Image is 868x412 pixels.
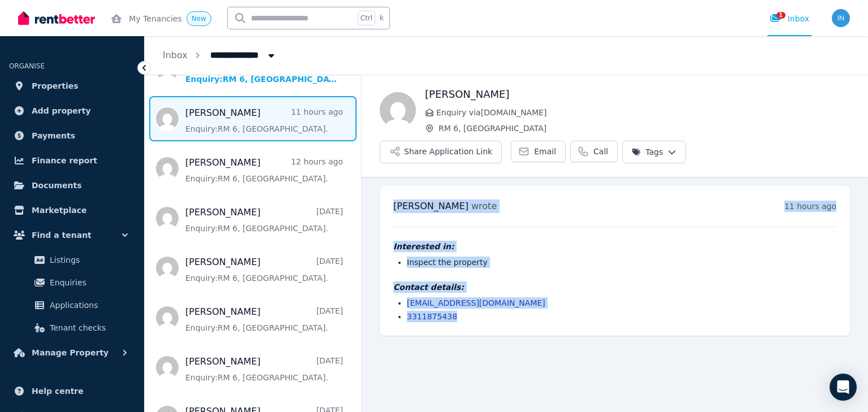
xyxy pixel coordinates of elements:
[32,129,75,142] span: Payments
[393,201,468,211] span: [PERSON_NAME]
[425,86,850,102] h1: [PERSON_NAME]
[185,106,343,135] a: [PERSON_NAME]11 hours agoEnquiry:RM 6, [GEOGRAPHIC_DATA].
[32,228,92,242] span: Find a tenant
[192,15,206,23] span: New
[32,79,79,93] span: Properties
[832,9,850,27] img: info@museliving.com.au
[471,201,497,211] span: wrote
[185,305,343,333] a: [PERSON_NAME][DATE]Enquiry:RM 6, [GEOGRAPHIC_DATA].
[393,241,836,252] h4: Interested in:
[770,13,809,24] div: Inbox
[14,249,131,271] a: Listings
[593,146,608,157] span: Call
[185,255,343,284] a: [PERSON_NAME][DATE]Enquiry:RM 6, [GEOGRAPHIC_DATA].
[9,99,135,122] a: Add property
[9,75,135,97] a: Properties
[9,341,135,364] button: Manage Property
[50,321,126,335] span: Tenant checks
[632,146,663,158] span: Tags
[50,276,126,289] span: Enquiries
[9,174,135,197] a: Documents
[407,257,836,268] li: Inspect the property
[32,384,84,398] span: Help centre
[830,374,857,401] div: Open Intercom Messenger
[14,294,131,316] a: Applications
[32,179,82,192] span: Documents
[185,156,343,184] a: [PERSON_NAME]12 hours agoEnquiry:RM 6, [GEOGRAPHIC_DATA].
[9,199,135,222] a: Marketplace
[784,202,836,211] time: 11 hours ago
[14,271,131,294] a: Enquiries
[32,154,97,167] span: Finance report
[407,312,457,321] a: 3311875438
[9,380,135,402] a: Help centre
[14,316,131,339] a: Tenant checks
[380,141,502,163] button: Share Application Link
[436,107,850,118] span: Enquiry via [DOMAIN_NAME]
[380,92,416,128] img: Anna scotoni
[776,12,785,19] span: 1
[9,62,45,70] span: ORGANISE
[185,206,343,234] a: [PERSON_NAME][DATE]Enquiry:RM 6, [GEOGRAPHIC_DATA].
[163,50,188,60] a: Inbox
[380,14,384,23] span: k
[32,346,108,359] span: Manage Property
[622,141,686,163] button: Tags
[185,355,343,383] a: [PERSON_NAME][DATE]Enquiry:RM 6, [GEOGRAPHIC_DATA].
[511,141,566,162] a: Email
[393,281,836,293] h4: Contact details:
[50,298,126,312] span: Applications
[9,149,135,172] a: Finance report
[534,146,556,157] span: Email
[570,141,618,162] a: Call
[18,10,95,27] img: RentBetter
[185,57,337,85] a: Enquiry:RM 6, [GEOGRAPHIC_DATA].
[358,11,375,25] span: Ctrl
[9,124,135,147] a: Payments
[145,36,295,75] nav: Breadcrumb
[9,224,135,246] button: Find a tenant
[407,298,545,307] a: [EMAIL_ADDRESS][DOMAIN_NAME]
[50,253,126,267] span: Listings
[32,203,86,217] span: Marketplace
[439,123,850,134] span: RM 6, [GEOGRAPHIC_DATA]
[32,104,91,118] span: Add property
